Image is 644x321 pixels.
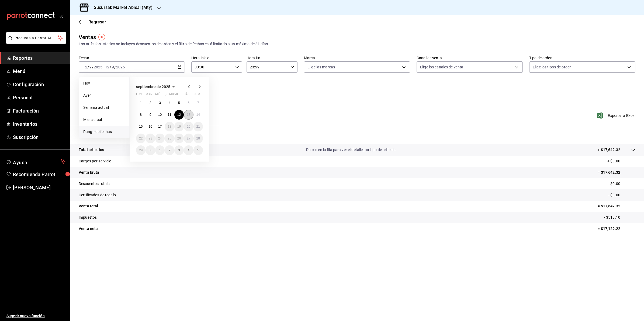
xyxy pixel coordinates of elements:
abbr: 30 de septiembre de 2025 [148,148,152,152]
span: Suscripción [13,134,65,141]
button: 15 de septiembre de 2025 [136,122,146,131]
button: 30 de septiembre de 2025 [146,145,155,155]
abbr: sábado [184,92,189,98]
span: / [110,65,111,69]
input: -- [83,65,88,69]
abbr: 2 de octubre de 2025 [169,148,171,152]
abbr: 19 de septiembre de 2025 [177,125,181,128]
abbr: 5 de septiembre de 2025 [178,101,180,105]
abbr: domingo [193,92,200,98]
span: [PERSON_NAME] [13,184,65,191]
span: Regresar [88,19,106,25]
button: 2 de octubre de 2025 [165,145,174,155]
p: - $0.00 [608,181,635,187]
p: Impuestos [79,215,97,220]
abbr: 13 de septiembre de 2025 [187,113,190,117]
abbr: 29 de septiembre de 2025 [139,148,143,152]
button: 2 de septiembre de 2025 [146,98,155,108]
abbr: 16 de septiembre de 2025 [148,125,152,128]
span: Reportes [13,54,65,62]
button: 9 de septiembre de 2025 [146,110,155,120]
button: Pregunta a Parrot AI [6,32,66,44]
p: Resumen [79,131,635,138]
abbr: 28 de septiembre de 2025 [196,137,200,140]
span: Elige los canales de venta [420,64,463,70]
div: Los artículos listados no incluyen descuentos de orden y el filtro de fechas está limitado a un m... [79,41,635,47]
button: 4 de octubre de 2025 [184,145,193,155]
button: 4 de septiembre de 2025 [165,98,174,108]
abbr: 22 de septiembre de 2025 [139,137,143,140]
abbr: 26 de septiembre de 2025 [177,137,181,140]
span: Facturación [13,107,65,114]
abbr: 14 de septiembre de 2025 [196,113,200,117]
label: Fecha [79,56,185,60]
button: 5 de septiembre de 2025 [174,98,184,108]
span: Ayer [83,93,125,98]
button: 3 de septiembre de 2025 [155,98,165,108]
button: 21 de septiembre de 2025 [193,122,203,131]
button: 20 de septiembre de 2025 [184,122,193,131]
span: Menú [13,68,65,75]
abbr: jueves [165,92,196,98]
button: 8 de septiembre de 2025 [136,110,146,120]
abbr: 3 de octubre de 2025 [178,148,180,152]
button: 12 de septiembre de 2025 [174,110,184,120]
button: 23 de septiembre de 2025 [146,134,155,143]
button: 3 de octubre de 2025 [174,145,184,155]
span: / [88,65,89,69]
span: Personal [13,94,65,101]
input: ---- [94,65,103,69]
abbr: 12 de septiembre de 2025 [177,113,181,117]
abbr: lunes [136,92,142,98]
p: = $17,642.32 [598,203,635,209]
button: 16 de septiembre de 2025 [146,122,155,131]
p: = $17,129.22 [598,226,635,232]
abbr: 23 de septiembre de 2025 [148,137,152,140]
label: Canal de venta [417,56,523,60]
button: 7 de septiembre de 2025 [193,98,203,108]
button: Tooltip marker [98,34,105,40]
p: = $17,642.32 [598,170,635,175]
p: Venta total [79,203,98,209]
span: Configuración [13,81,65,88]
input: -- [105,65,110,69]
button: 13 de septiembre de 2025 [184,110,193,120]
abbr: 20 de septiembre de 2025 [187,125,190,128]
abbr: 10 de septiembre de 2025 [158,113,162,117]
button: 11 de septiembre de 2025 [165,110,174,120]
span: Mes actual [83,117,125,123]
abbr: 9 de septiembre de 2025 [150,113,151,117]
abbr: 27 de septiembre de 2025 [187,137,190,140]
abbr: 1 de septiembre de 2025 [140,101,142,105]
div: Ventas [79,33,96,41]
button: 19 de septiembre de 2025 [174,122,184,131]
abbr: 1 de octubre de 2025 [159,148,161,152]
span: Hoy [83,81,125,86]
span: Pregunta a Parrot AI [15,35,58,41]
button: 25 de septiembre de 2025 [165,134,174,143]
p: + $0.00 [607,158,635,164]
button: 6 de septiembre de 2025 [184,98,193,108]
a: Pregunta a Parrot AI [4,39,66,45]
label: Tipo de orden [529,56,635,60]
p: - $513.10 [604,215,635,220]
abbr: 4 de octubre de 2025 [188,148,189,152]
button: open_drawer_menu [59,14,64,18]
abbr: 18 de septiembre de 2025 [168,125,171,128]
button: 1 de septiembre de 2025 [136,98,146,108]
p: Certificados de regalo [79,192,116,198]
label: Marca [304,56,410,60]
span: Semana actual [83,105,125,110]
button: Regresar [79,19,106,25]
p: Da clic en la fila para ver el detalle por tipo de artículo [306,147,396,153]
p: Venta neta [79,226,98,232]
p: Venta bruta [79,170,99,175]
label: Hora fin [247,56,297,60]
span: Elige los tipos de orden [533,64,572,70]
span: / [114,65,116,69]
p: + $17,642.32 [598,147,620,153]
button: 26 de septiembre de 2025 [174,134,184,143]
button: 18 de septiembre de 2025 [165,122,174,131]
abbr: 2 de septiembre de 2025 [150,101,151,105]
p: Descuentos totales [79,181,111,187]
